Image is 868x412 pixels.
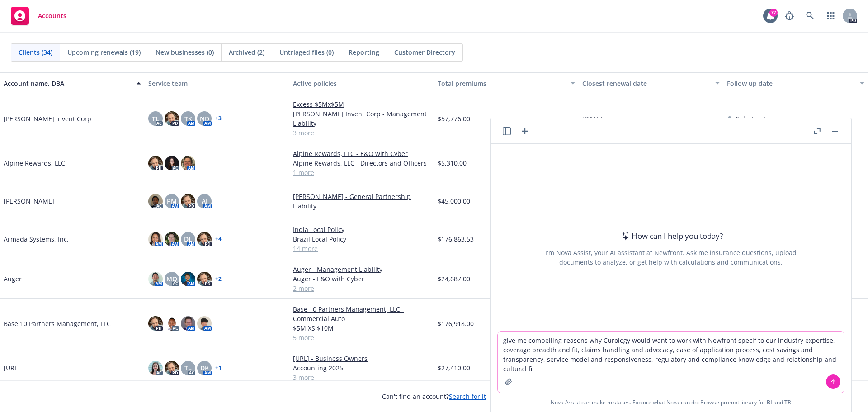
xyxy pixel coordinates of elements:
[382,392,486,401] span: Can't find an account?
[229,47,264,57] span: Archived (2)
[197,316,212,331] img: photo
[215,365,222,371] a: + 1
[166,274,177,284] span: MQ
[434,72,579,94] button: Total premiums
[200,114,209,123] span: ND
[582,114,603,123] span: [DATE]
[4,319,111,328] a: Base 10 Partners Management, LLC
[438,363,470,373] span: $27,410.00
[156,47,214,57] span: New businesses (0)
[289,72,434,94] button: Active policies
[184,114,192,123] span: TK
[293,79,430,88] div: Active policies
[293,274,430,284] a: Auger - E&O with Cyber
[19,47,52,57] span: Clients (34)
[184,363,192,373] span: TL
[293,244,430,253] a: 14 more
[215,116,222,121] a: + 3
[145,72,289,94] button: Service team
[293,192,430,211] a: [PERSON_NAME] - General Partnership Liability
[293,363,430,373] a: Accounting 2025
[293,234,430,244] a: Brazil Local Policy
[780,7,798,25] a: Report a Bug
[181,156,195,170] img: photo
[4,363,20,373] a: [URL]
[736,114,769,123] span: Select date
[293,158,430,168] a: Alpine Rewards, LLC - Directors and Officers
[215,276,222,282] a: + 2
[67,47,141,57] span: Upcoming renewals (19)
[619,230,723,242] div: How can I help you today?
[165,111,179,126] img: photo
[7,3,70,28] a: Accounts
[438,196,470,206] span: $45,000.00
[4,79,131,88] div: Account name, DBA
[148,361,163,375] img: photo
[38,12,66,19] span: Accounts
[165,232,179,246] img: photo
[293,284,430,293] a: 2 more
[438,319,474,328] span: $176,918.00
[822,7,840,25] a: Switch app
[200,363,209,373] span: DK
[769,9,778,17] div: 77
[394,47,455,57] span: Customer Directory
[438,158,467,168] span: $5,310.00
[148,194,163,208] img: photo
[438,234,474,244] span: $176,863.53
[438,79,565,88] div: Total premiums
[349,47,379,57] span: Reporting
[293,304,430,323] a: Base 10 Partners Management, LLC - Commercial Auto
[148,272,163,286] img: photo
[165,156,179,170] img: photo
[801,7,819,25] a: Search
[293,168,430,177] a: 1 more
[148,79,286,88] div: Service team
[579,72,723,94] button: Closest renewal date
[438,274,470,284] span: $24,687.00
[197,232,212,246] img: photo
[544,248,798,267] div: I'm Nova Assist, your AI assistant at Newfront. Ask me insurance questions, upload documents to a...
[148,156,163,170] img: photo
[293,109,430,128] a: [PERSON_NAME] Invent Corp - Management Liability
[181,194,195,208] img: photo
[293,99,430,109] a: Excess $5Mx$5M
[784,398,791,406] a: TR
[148,232,163,246] img: photo
[449,392,486,401] a: Search for it
[167,196,177,206] span: PM
[494,393,848,412] span: Nova Assist can make mistakes. Explore what Nova can do: Browse prompt library for and
[293,128,430,137] a: 3 more
[293,225,430,234] a: India Local Policy
[215,237,222,242] a: + 4
[4,274,22,284] a: Auger
[148,316,163,331] img: photo
[184,234,192,244] span: DL
[202,196,208,206] span: AJ
[293,373,430,382] a: 3 more
[767,398,772,406] a: BI
[197,272,212,286] img: photo
[293,323,430,333] a: $5M XS $10M
[152,114,159,123] span: TL
[165,361,179,375] img: photo
[727,79,854,88] div: Follow up date
[4,114,91,123] a: [PERSON_NAME] Invent Corp
[4,196,54,206] a: [PERSON_NAME]
[181,272,195,286] img: photo
[181,316,195,331] img: photo
[165,316,179,331] img: photo
[4,234,69,244] a: Armada Systems, Inc.
[582,79,710,88] div: Closest renewal date
[4,158,65,168] a: Alpine Rewards, LLC
[293,333,430,342] a: 5 more
[293,354,430,363] a: [URL] - Business Owners
[498,332,844,393] textarea: give me compelling reasons why Curology would want to work with Newfront specif to our industry e...
[723,72,868,94] button: Follow up date
[293,265,430,274] a: Auger - Management Liability
[293,149,430,158] a: Alpine Rewards, LLC - E&O with Cyber
[279,47,334,57] span: Untriaged files (0)
[438,114,470,123] span: $57,776.00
